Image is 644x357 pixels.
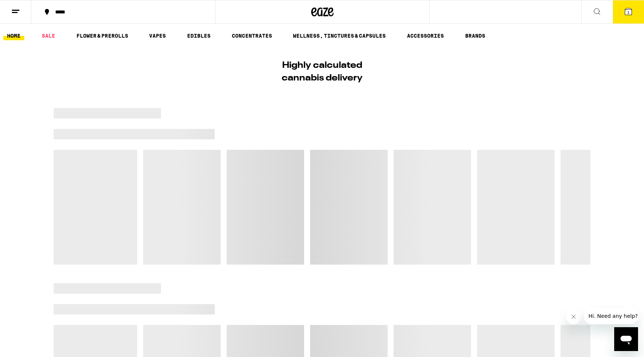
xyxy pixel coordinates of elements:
iframe: Close message [566,309,581,324]
a: SALE [38,31,59,40]
a: ACCESSORIES [403,31,448,40]
iframe: Message from company [584,308,638,324]
button: 1 [613,0,644,23]
a: WELLNESS, TINCTURES & CAPSULES [289,31,389,40]
span: 1 [627,10,629,15]
a: CONCENTRATES [228,31,276,40]
h1: Highly calculated cannabis delivery [261,59,383,85]
a: FLOWER & PREROLLS [73,31,132,40]
a: VAPES [145,31,170,40]
a: EDIBLES [183,31,214,40]
iframe: Button to launch messaging window [614,327,638,351]
a: HOME [3,31,24,40]
a: BRANDS [461,31,489,40]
